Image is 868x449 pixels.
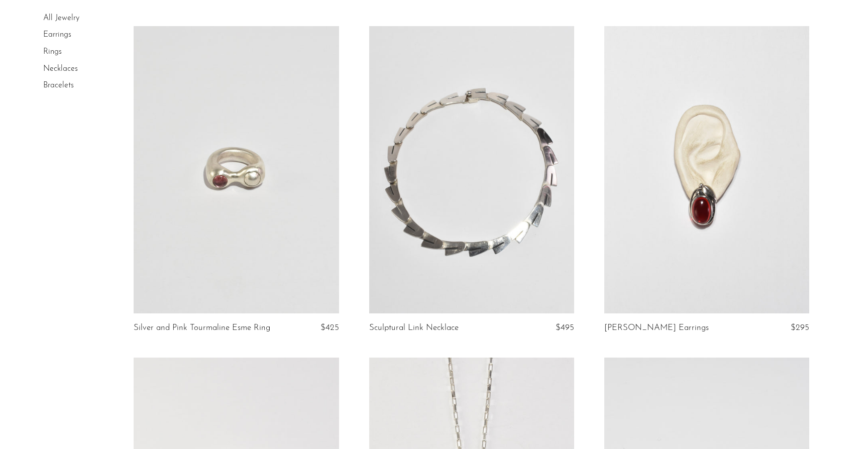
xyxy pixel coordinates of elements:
[791,323,809,332] span: $295
[134,323,270,332] a: Silver and Pink Tourmaline Esme Ring
[320,323,339,332] span: $425
[43,31,71,39] a: Earrings
[43,65,78,73] a: Necklaces
[556,323,574,332] span: $495
[604,323,709,332] a: [PERSON_NAME] Earrings
[43,14,79,22] a: All Jewelry
[43,48,62,56] a: Rings
[369,323,459,332] a: Sculptural Link Necklace
[43,81,74,89] a: Bracelets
